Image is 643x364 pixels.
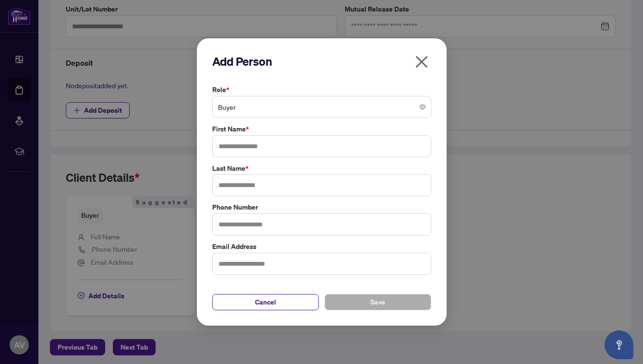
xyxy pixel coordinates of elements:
[414,54,429,70] span: close
[212,163,431,174] label: Last Name
[212,54,431,69] h2: Add Person
[255,294,276,310] span: Cancel
[218,98,425,116] span: Buyer
[212,241,431,252] label: Email Address
[212,294,319,310] button: Cancel
[212,202,431,212] label: Phone Number
[212,84,431,95] label: Role
[325,294,431,310] button: Save
[212,124,431,134] label: First Name
[605,330,633,359] button: Open asap
[420,104,425,110] span: close-circle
